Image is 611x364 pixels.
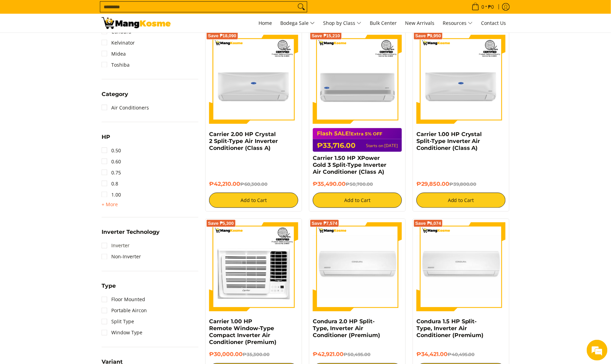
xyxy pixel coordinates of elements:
span: ₱0 [487,4,495,9]
a: 0.50 [102,145,121,156]
a: Air Conditioners [102,102,149,113]
img: Bodega Sale Aircon l Mang Kosme: Home Appliances Warehouse Sale [102,17,171,29]
del: ₱60,300.00 [240,181,267,187]
a: Resources [439,14,476,32]
button: Add to Cart [313,193,402,208]
button: Search [296,2,307,12]
img: Carrier 1.00 HP Crystal Split-Type Inverter Air Conditioner (Class A) [416,35,506,124]
span: HP [102,134,110,140]
a: Midea [102,48,126,59]
span: Contact Us [481,20,506,26]
span: Resources [443,19,473,28]
img: Carrier 1.50 HP XPower Gold 3 Split-Type Inverter Air Conditioner (Class A) [313,35,402,124]
a: Floor Mounted [102,294,145,305]
span: Shop by Class [323,19,361,28]
a: Split Type [102,316,134,327]
div: Minimize live chat window [113,3,130,20]
a: Carrier 1.00 HP Crystal Split-Type Inverter Air Conditioner (Class A) [416,131,482,151]
summary: Open [102,230,160,240]
a: 1.00 [102,189,121,200]
a: 0.8 [102,178,118,189]
h6: ₱35,490.00 [313,181,402,188]
img: condura-split-type-inverter-air-conditioner-class-b-full-view-mang-kosme [313,222,402,312]
h6: ₱42,921.00 [313,351,402,358]
a: Kelvinator [102,37,135,48]
a: Bodega Sale [277,14,318,32]
a: Home [255,14,275,32]
a: Carrier 1.50 HP XPower Gold 3 Split-Type Inverter Air Conditioner (Class A) [313,155,386,175]
span: Save ₱5,300 [208,221,234,226]
button: Add to Cart [209,193,298,208]
summary: Open [102,92,128,102]
span: Save ₱9,950 [415,34,441,38]
span: 0 [480,4,485,9]
span: Bodega Sale [280,19,315,28]
summary: Open [102,134,110,145]
del: ₱35,300.00 [243,352,270,357]
img: Carrier 2.00 HP Crystal 2 Split-Type Air Inverter Conditioner (Class A) [209,35,298,124]
a: Condura 1.5 HP Split-Type, Inverter Air Conditioner (Premium) [416,318,484,339]
del: ₱50,700.00 [346,181,373,187]
a: Condura 2.0 HP Split-Type, Inverter Air Conditioner (Premium) [313,318,380,339]
span: Type [102,284,116,289]
h6: ₱34,421.00 [416,351,506,358]
h6: ₱30,000.00 [209,351,298,358]
a: Bulk Center [366,14,400,32]
button: Add to Cart [416,193,506,208]
span: We're online! [40,87,95,157]
del: ₱50,495.00 [344,352,370,357]
a: New Arrivals [402,14,438,32]
img: Carrier 1.00 HP Remote Window-Type Compact Inverter Air Conditioner (Premium) [209,222,298,312]
textarea: Type your message and hit 'Enter' [3,189,132,213]
del: ₱39,800.00 [449,181,477,187]
span: New Arrivals [405,20,434,26]
div: Chat with us now [36,39,116,48]
a: Contact Us [478,14,509,32]
nav: Main Menu [178,14,509,32]
a: Shop by Class [320,14,365,32]
del: ₱40,495.00 [448,352,475,357]
h6: ₱29,850.00 [416,181,506,188]
a: Portable Aircon [102,305,147,316]
a: Non-Inverter [102,251,141,262]
a: Carrier 1.00 HP Remote Window-Type Compact Inverter Air Conditioner (Premium) [209,318,276,346]
span: Inverter Technology [102,230,160,235]
span: Save ₱18,090 [208,34,236,38]
span: Save ₱15,210 [312,34,340,38]
a: Inverter [102,240,130,251]
span: Category [102,92,128,97]
a: Toshiba [102,59,130,70]
span: Home [258,20,272,26]
a: Carrier 2.00 HP Crystal 2 Split-Type Air Inverter Conditioner (Class A) [209,131,278,151]
summary: Open [102,284,116,294]
span: + More [102,202,118,207]
a: 0.75 [102,167,121,178]
h6: ₱42,210.00 [209,181,298,188]
span: Save ₱7,574 [312,221,338,226]
span: Save ₱6,074 [415,221,441,226]
span: Bulk Center [370,20,397,26]
img: condura-split-type-inverter-air-conditioner-class-b-full-view-mang-kosme [416,222,506,312]
a: 0.60 [102,156,121,167]
span: • [470,3,496,11]
summary: Open [102,200,118,209]
a: Window Type [102,327,142,338]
